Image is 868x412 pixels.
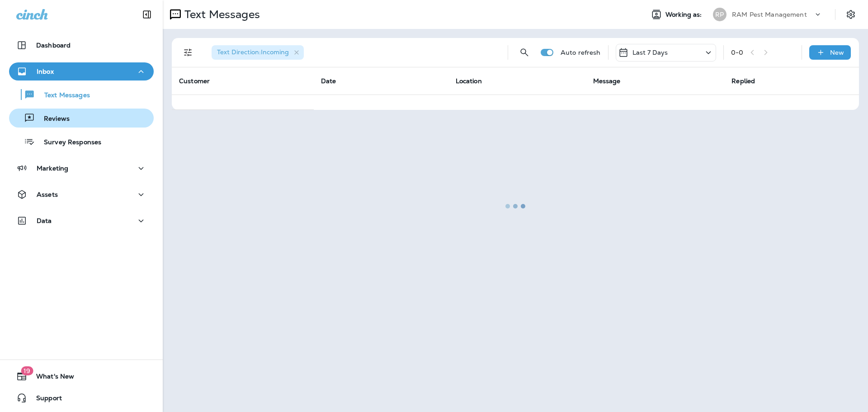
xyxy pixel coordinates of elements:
[830,49,844,56] p: New
[9,389,154,407] button: Support
[9,185,154,204] button: Assets
[9,132,154,151] button: Survey Responses
[27,394,62,405] span: Support
[9,62,154,81] button: Inbox
[37,191,58,198] p: Assets
[9,109,154,128] button: Reviews
[37,68,54,75] p: Inbox
[9,85,154,104] button: Text Messages
[9,367,154,385] button: 19What's New
[21,366,33,375] span: 19
[9,159,154,177] button: Marketing
[35,91,90,100] p: Text Messages
[36,42,71,49] p: Dashboard
[37,217,52,224] p: Data
[134,5,160,24] button: Collapse Sidebar
[37,165,68,172] p: Marketing
[35,138,101,147] p: Survey Responses
[9,212,154,230] button: Data
[35,115,70,123] p: Reviews
[27,373,74,384] span: What's New
[9,36,154,54] button: Dashboard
